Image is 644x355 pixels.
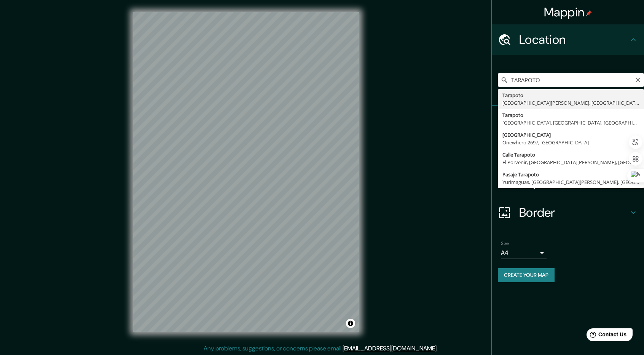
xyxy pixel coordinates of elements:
[343,344,437,352] a: [EMAIL_ADDRESS][DOMAIN_NAME]
[635,76,641,83] button: Clear
[492,136,644,167] div: Style
[502,171,639,178] div: Pasaje Tarapoto
[492,24,644,55] div: Location
[519,205,629,220] h4: Border
[498,73,644,87] input: Pick your city or area
[492,197,644,228] div: Border
[519,174,629,190] h4: Layout
[346,319,355,328] button: Toggle attribution
[502,151,639,158] div: Calle Tarapoto
[492,106,644,136] div: Pins
[544,5,592,20] h4: Mappin
[133,12,359,332] canvas: Map
[586,10,592,16] img: pin-icon.png
[519,32,629,47] h4: Location
[438,344,439,353] div: .
[502,111,639,119] div: Tarapoto
[502,178,639,186] div: Yurimaguas, [GEOGRAPHIC_DATA][PERSON_NAME], [GEOGRAPHIC_DATA]
[501,247,547,259] div: A4
[502,139,639,146] div: Onewhero 2697, [GEOGRAPHIC_DATA]
[502,158,639,166] div: El Porvenir, [GEOGRAPHIC_DATA][PERSON_NAME], [GEOGRAPHIC_DATA]
[502,91,639,99] div: Tarapoto
[439,344,440,353] div: .
[492,167,644,197] div: Layout
[501,240,509,247] label: Size
[576,325,636,347] iframe: Help widget launcher
[204,344,438,353] p: Any problems, suggestions, or concerns please email .
[502,119,639,126] div: [GEOGRAPHIC_DATA], [GEOGRAPHIC_DATA], [GEOGRAPHIC_DATA]
[498,268,555,282] button: Create your map
[502,99,639,107] div: [GEOGRAPHIC_DATA][PERSON_NAME], [GEOGRAPHIC_DATA]
[502,131,639,139] div: [GEOGRAPHIC_DATA]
